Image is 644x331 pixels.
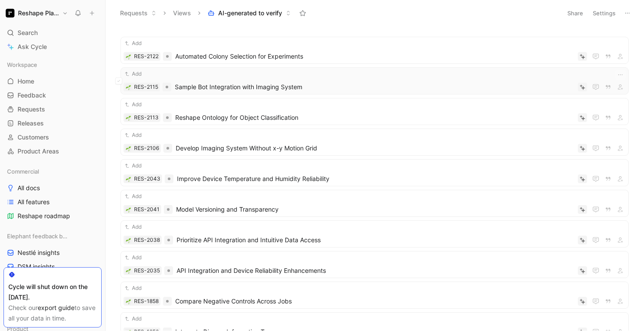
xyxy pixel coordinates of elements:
a: Customers [4,131,102,144]
button: Add [124,39,143,48]
div: Check our to save all your data in time. [8,303,97,324]
a: Product Areas [4,145,102,158]
button: Add [124,100,143,109]
a: Add🌱RES-2041Model Versioning and Transparency [120,190,629,217]
button: Add [124,192,143,201]
div: RES-2043 [134,174,160,183]
div: RES-2115 [134,83,158,91]
a: Requests [4,103,102,116]
div: Elephant feedback boards [4,230,102,243]
span: Commercial [7,167,39,176]
div: RES-2113 [134,113,159,122]
img: 🌱 [126,115,131,121]
a: DSM insights [4,260,102,273]
span: Automated Colony Selection for Experiments [175,51,574,62]
a: Add🌱RES-2115Sample Bot Integration with Imaging System [120,67,629,94]
button: Add [124,284,143,293]
img: 🌱 [126,85,131,90]
span: All features [18,198,50,206]
button: 🌱 [125,84,131,90]
button: 🌱 [125,268,131,274]
div: RES-1858 [134,297,159,306]
h1: Reshape Platform [18,9,59,17]
img: Reshape Platform [6,9,14,17]
span: Product Areas [18,147,59,156]
button: 🌱 [125,145,131,151]
button: Add [124,161,143,170]
img: 🌱 [126,238,131,243]
span: Sample Bot Integration with Imaging System [175,82,574,92]
a: Feedback [4,89,102,102]
span: AI-generated to verify [218,9,282,17]
a: Reshape roadmap [4,209,102,223]
span: Search [18,28,38,38]
div: RES-2122 [134,52,159,61]
button: AI-generated to verify [204,7,295,20]
button: 🌱 [125,298,131,304]
div: CommercialAll docsAll featuresReshape roadmap [4,165,102,223]
button: 🌱 [125,53,131,59]
img: 🌱 [126,177,131,182]
div: Search [4,26,102,39]
span: Prioritize API Integration and Intuitive Data Access [177,235,574,245]
a: Ask Cycle [4,40,102,53]
div: RES-2041 [134,205,159,214]
button: Settings [589,7,619,19]
div: Commercial [4,165,102,178]
div: RES-2106 [134,144,159,153]
a: Releases [4,117,102,130]
span: Requests [18,105,45,114]
button: Share [563,7,587,19]
a: Add🌱RES-2113Reshape Ontology for Object Classification [120,98,629,125]
a: Home [4,75,102,88]
button: Add [124,131,143,139]
button: Add [124,314,143,323]
a: All features [4,195,102,209]
button: 🌱 [125,206,131,213]
span: Reshape Ontology for Object Classification [175,112,574,123]
span: Elephant feedback boards [7,232,67,240]
button: Add [124,253,143,262]
span: Compare Negative Controls Across Jobs [175,296,574,307]
span: Improve Device Temperature and Humidity Reliability [177,174,574,184]
img: 🌱 [126,268,131,274]
a: Add🌱RES-2106Develop Imaging System Without x-y Motion Grid [120,129,629,156]
div: RES-2035 [134,266,160,275]
a: All docs [4,181,102,195]
span: Develop Imaging System Without x-y Motion Grid [176,143,574,153]
div: Cycle will shut down on the [DATE]. [8,282,97,303]
span: DSM insights [18,262,55,271]
a: Add🌱RES-2035API Integration and Device Reliability Enhancements [120,251,629,278]
span: Model Versioning and Transparency [176,204,574,215]
div: Workspace [4,58,102,71]
button: 🌱 [125,115,131,121]
span: Workspace [7,60,37,69]
img: 🌱 [126,207,131,213]
button: Views [169,7,195,20]
a: Nestlé insights [4,246,102,259]
a: Add🌱RES-2043Improve Device Temperature and Humidity Reliability [120,159,629,186]
div: Elephant feedback boardsNestlé insightsDSM insightsUnilever insightsNovonesis insightsSyngenta in... [4,230,102,315]
button: Add [124,223,143,231]
img: 🌱 [126,54,131,59]
img: 🌱 [126,146,131,151]
div: 🌱 [125,176,131,182]
a: Add🌱RES-2122Automated Colony Selection for Experiments [120,37,629,64]
span: Reshape roadmap [18,212,70,220]
a: Add🌱RES-1858Compare Negative Controls Across Jobs [120,282,629,309]
span: Customers [18,133,49,142]
button: Requests [116,7,160,20]
span: Nestlé insights [18,248,60,257]
button: Add [124,70,143,78]
a: export guide [38,304,74,311]
button: 🌱 [125,237,131,243]
span: Releases [18,119,44,128]
a: Add🌱RES-2038Prioritize API Integration and Intuitive Data Access [120,220,629,247]
span: API Integration and Device Reliability Enhancements [177,265,574,276]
